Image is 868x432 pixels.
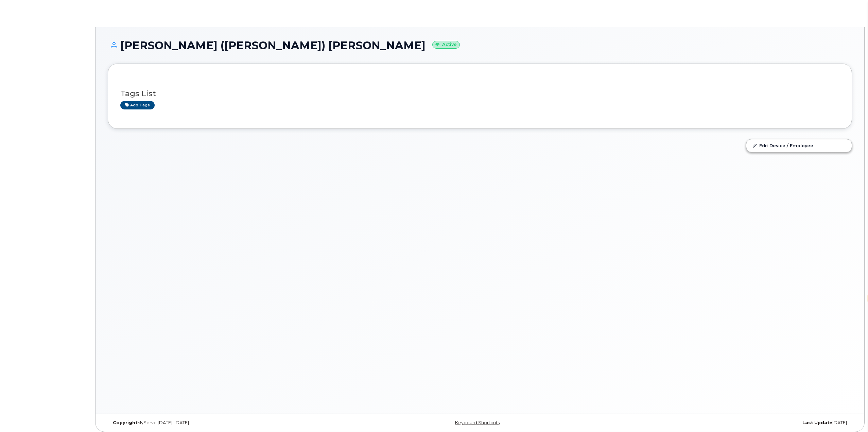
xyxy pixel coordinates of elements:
[802,420,832,425] strong: Last Update
[120,89,839,98] h3: Tags List
[604,420,852,426] div: [DATE]
[455,420,500,425] a: Keyboard Shortcuts
[113,420,137,425] strong: Copyright
[120,101,155,109] a: Add tags
[108,420,356,426] div: MyServe [DATE]–[DATE]
[746,139,852,152] a: Edit Device / Employee
[432,41,460,49] small: Active
[108,39,852,51] h1: [PERSON_NAME] ([PERSON_NAME]) [PERSON_NAME]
